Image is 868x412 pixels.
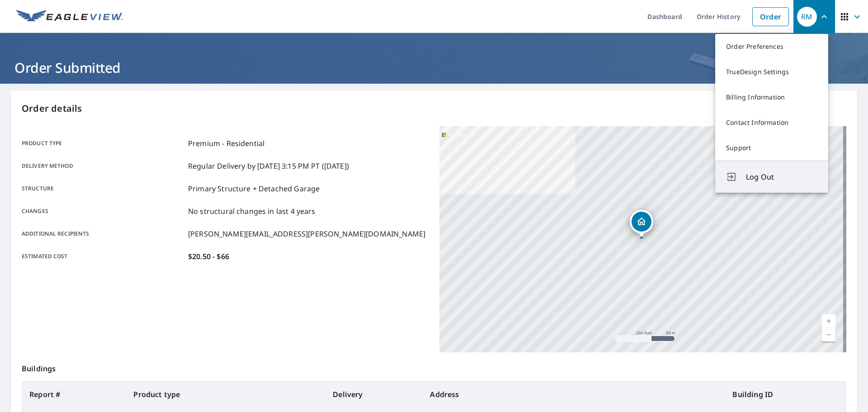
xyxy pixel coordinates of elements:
p: Delivery method [22,161,184,171]
p: Premium - Residential [188,138,264,149]
p: $20.50 - $66 [188,251,229,262]
p: Product type [22,138,184,149]
p: No structural changes in last 4 years [188,206,316,217]
p: Additional recipients [22,228,184,239]
p: Changes [22,206,184,217]
a: Support [715,135,828,161]
p: [PERSON_NAME][EMAIL_ADDRESS][PERSON_NAME][DOMAIN_NAME] [188,228,425,239]
a: TrueDesign Settings [715,59,828,85]
th: Address [423,382,725,407]
a: Order Preferences [715,34,828,59]
a: Contact Information [715,110,828,135]
p: Regular Delivery by [DATE] 3:15 PM PT ([DATE]) [188,161,349,171]
p: Buildings [22,352,846,381]
a: Current Level 17, Zoom In [822,314,835,328]
p: Structure [22,183,184,194]
p: Order details [22,102,846,115]
span: Log Out [746,171,817,182]
h1: Order Submitted [11,58,857,77]
p: Primary Structure + Detached Garage [188,183,320,194]
button: Log Out [715,161,828,193]
th: Building ID [725,382,846,407]
img: EV Logo [16,10,123,24]
div: Dropped pin, building 1, Residential property, 7949 Barkley Rd Sherrills Ford, NC 28673 [630,210,653,238]
div: RM [797,7,817,27]
p: Estimated cost [22,251,184,262]
th: Delivery [325,382,423,407]
th: Report # [22,382,126,407]
a: Billing Information [715,85,828,110]
th: Product type [126,382,325,407]
a: Current Level 17, Zoom Out [822,328,835,341]
a: Order [752,7,789,26]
